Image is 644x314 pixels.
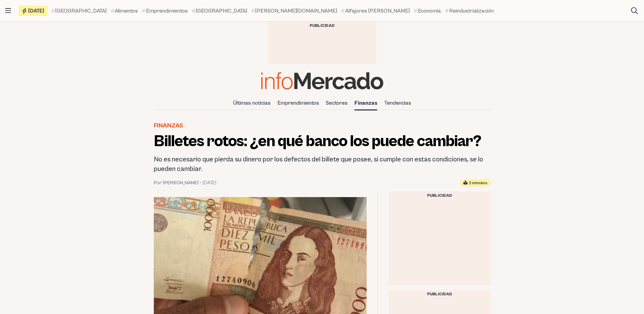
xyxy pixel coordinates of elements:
[115,7,138,15] span: Alimentos
[323,97,350,109] a: Sectores
[382,97,414,109] a: Tendencias
[200,179,201,186] span: •
[414,7,441,15] a: Economía
[275,97,322,109] a: Emprendimientos
[261,72,383,89] img: Infomercado Colombia logo
[111,7,138,15] a: Alimentos
[28,8,44,14] span: [DATE]
[389,192,491,200] div: Publicidad
[231,97,273,109] a: Últimas noticias
[203,179,216,186] time: 24 mayo, 2023 17:00
[255,7,337,15] span: [PERSON_NAME][DOMAIN_NAME]
[445,7,494,15] a: Reindustrialización
[268,22,376,30] div: Publicidad
[460,180,491,186] div: Tiempo estimado de lectura: 2 minutos
[251,7,337,15] a: [PERSON_NAME][DOMAIN_NAME]
[345,7,410,15] span: Alfajores [PERSON_NAME]
[51,7,107,15] a: [GEOGRAPHIC_DATA]
[142,7,188,15] a: Emprendimientos
[341,7,410,15] a: Alfajores [PERSON_NAME]
[154,121,183,130] a: Finanzas
[154,155,491,174] h2: No es necesario que pierda su dinero por los defectos del billete que posee, si cumple con estas ...
[389,290,491,298] div: Publicidad
[449,7,494,15] span: Reindustrialización
[154,179,199,186] a: Por [PERSON_NAME]
[55,7,107,15] span: [GEOGRAPHIC_DATA]
[352,97,380,109] a: Finanzas
[196,7,247,15] span: [GEOGRAPHIC_DATA]
[154,133,491,150] h1: Billetes rotos: ¿en qué banco los puede cambiar?
[418,7,441,15] span: Economía
[146,7,188,15] span: Emprendimientos
[192,7,247,15] a: [GEOGRAPHIC_DATA]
